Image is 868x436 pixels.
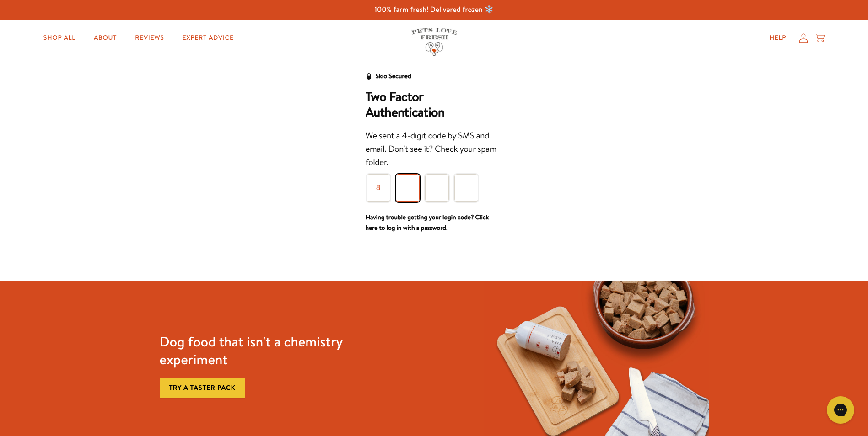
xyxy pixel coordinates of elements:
h3: Dog food that isn't a chemistry experiment [160,333,384,368]
input: Please enter your pin code [425,174,449,202]
iframe: Gorgias live chat messenger [822,393,859,427]
a: Skio Secured [366,71,411,89]
input: Please enter your pin code [454,174,478,202]
a: Shop All [36,29,83,47]
input: Please enter your pin code [396,174,420,202]
a: Having trouble getting your login code? Click here to log in with a password. [366,213,489,233]
a: Help [762,29,793,47]
div: Skio Secured [376,71,411,82]
img: Pets Love Fresh [411,28,457,56]
a: About [86,29,124,47]
a: Expert Advice [175,29,241,47]
svg: Security [366,73,372,80]
span: We sent a 4-digit code by SMS and email. Don't see it? Check your spam folder. [366,130,496,168]
input: Please enter your pin code [367,174,390,202]
h2: Two Factor Authentication [366,89,503,120]
a: Reviews [128,29,171,47]
a: Try a taster pack [160,378,245,398]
